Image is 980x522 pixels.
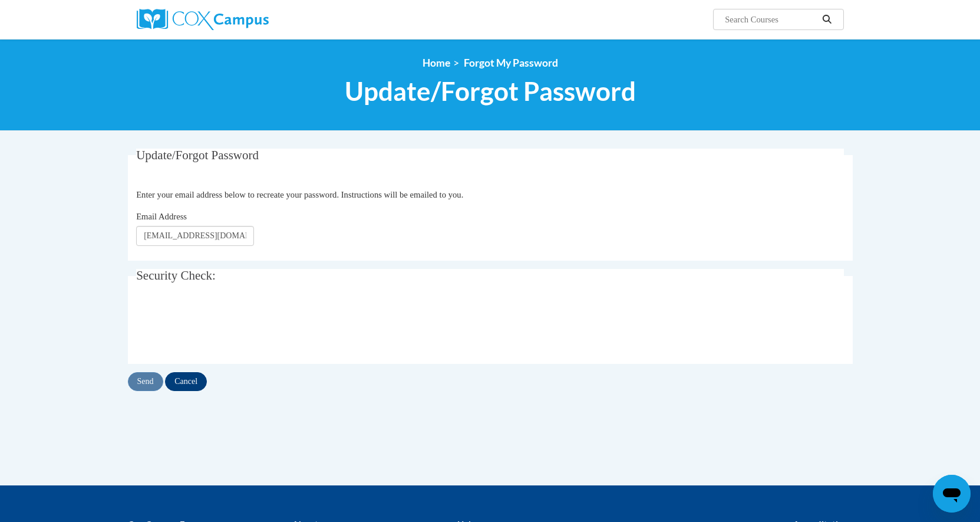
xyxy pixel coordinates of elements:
[137,9,361,30] a: Cox Campus
[136,226,254,246] input: Email
[136,303,315,349] iframe: reCAPTCHA
[345,75,636,107] span: Update/Forgot Password
[423,57,450,69] a: Home
[165,372,207,391] input: Cancel
[464,57,558,69] span: Forgot My Password
[818,12,836,27] button: Search
[136,268,216,283] span: Security Check:
[136,190,463,199] span: Enter your email address below to recreate your password. Instructions will be emailed to you.
[136,212,187,221] span: Email Address
[933,475,971,513] iframe: Button to launch messaging window
[724,12,818,27] input: Search Courses
[136,148,259,162] span: Update/Forgot Password
[137,9,269,30] img: Cox Campus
